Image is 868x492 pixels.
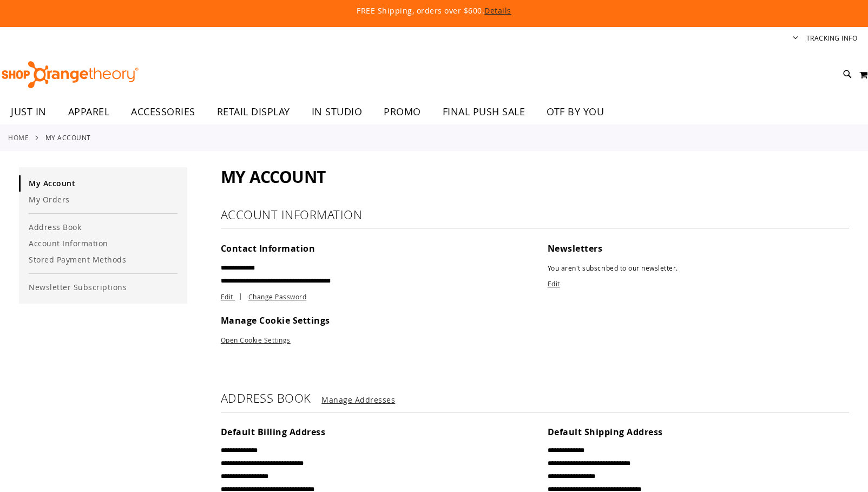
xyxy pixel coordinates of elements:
[221,336,291,344] a: Open Cookie Settings
[248,292,307,301] a: Change Password
[45,133,91,142] strong: My Account
[206,100,301,124] a: RETAIL DISPLAY
[373,100,432,124] a: PROMO
[548,242,603,254] span: Newsletters
[548,426,663,438] span: Default Shipping Address
[217,100,290,124] span: RETAIL DISPLAY
[312,100,363,124] span: IN STUDIO
[384,100,421,124] span: PROMO
[109,5,759,16] p: FREE Shipping, orders over $600.
[548,279,560,288] a: Edit
[443,100,525,124] span: FINAL PUSH SALE
[19,252,187,268] a: Stored Payment Methods
[19,235,187,252] a: Account Information
[68,100,110,124] span: APPAREL
[484,5,511,16] a: Details
[221,166,326,188] span: My Account
[806,34,858,43] a: Tracking Info
[19,175,187,192] a: My Account
[221,426,326,438] span: Default Billing Address
[221,292,247,301] a: Edit
[221,242,315,254] span: Contact Information
[131,100,195,124] span: ACCESSORIES
[8,133,29,142] a: Home
[547,100,604,124] span: OTF BY YOU
[221,390,311,406] strong: Address Book
[11,100,47,124] span: JUST IN
[221,314,330,326] span: Manage Cookie Settings
[301,100,373,124] a: IN STUDIO
[19,192,187,208] a: My Orders
[221,292,233,301] span: Edit
[19,219,187,235] a: Address Book
[432,100,536,124] a: FINAL PUSH SALE
[120,100,206,124] a: ACCESSORIES
[321,395,395,405] a: Manage Addresses
[793,34,798,44] button: Account menu
[548,261,849,274] p: You aren't subscribed to our newsletter.
[536,100,615,124] a: OTF BY YOU
[19,279,187,296] a: Newsletter Subscriptions
[57,100,121,124] a: APPAREL
[221,207,363,222] strong: Account Information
